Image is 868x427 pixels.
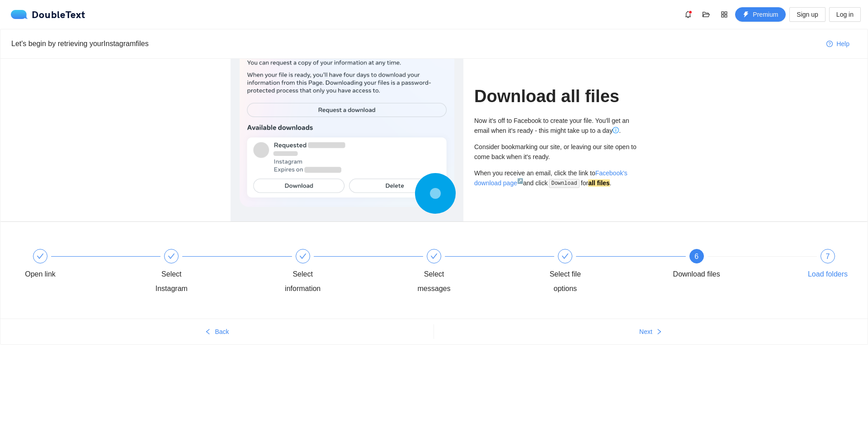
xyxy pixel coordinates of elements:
[0,324,434,339] button: leftBack
[656,328,662,336] span: right
[215,327,229,337] span: Back
[670,249,802,282] div: 6Download files
[277,267,329,296] div: Select information
[474,168,637,188] div: When you receive an email, click the link to and click for .
[789,7,825,22] button: Sign up
[836,39,849,49] span: Help
[694,253,698,260] span: 6
[145,249,276,296] div: Select Instagram
[430,253,438,260] span: check
[408,267,460,296] div: Select messages
[699,7,713,22] button: folder-open
[549,179,580,188] code: Download
[735,7,786,22] button: thunderboltPremium
[717,11,731,18] span: appstore
[434,324,868,339] button: Nextright
[11,10,85,19] div: DoubleText
[808,267,848,282] div: Load folders
[673,267,720,282] div: Download files
[836,9,854,19] span: Log in
[277,249,408,296] div: Select information
[37,253,44,260] span: check
[474,116,637,136] div: Now it's off to Facebook to create your file. You'll get an email when it's ready - this might ta...
[539,267,591,296] div: Select file options
[474,142,637,162] div: Consider bookmarking our site, or leaving our site open to come back when it's ready.
[474,169,627,187] a: Facebook's download page↗
[145,267,198,296] div: Select Instagram
[826,41,833,48] span: question-circle
[588,179,609,187] strong: all files
[826,253,830,260] span: 7
[14,249,145,282] div: Open link
[11,10,32,19] img: logo
[299,253,307,260] span: check
[802,249,854,282] div: 7Load folders
[11,10,85,19] a: logoDoubleText
[753,9,778,19] span: Premium
[539,249,670,296] div: Select file options
[743,11,749,19] span: thunderbolt
[408,249,539,296] div: Select messages
[517,178,523,183] sup: ↗
[819,37,857,51] button: question-circleHelp
[11,38,819,49] div: Let's begin by retrieving your Instagram files
[613,127,619,133] span: info-circle
[681,7,695,22] button: bell
[699,11,713,18] span: folder-open
[205,328,211,336] span: left
[681,11,695,18] span: bell
[561,253,569,260] span: check
[829,7,861,22] button: Log in
[474,86,637,107] h1: Download all files
[639,327,652,337] span: Next
[717,7,731,22] button: appstore
[797,9,818,19] span: Sign up
[168,253,175,260] span: check
[25,267,56,282] div: Open link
